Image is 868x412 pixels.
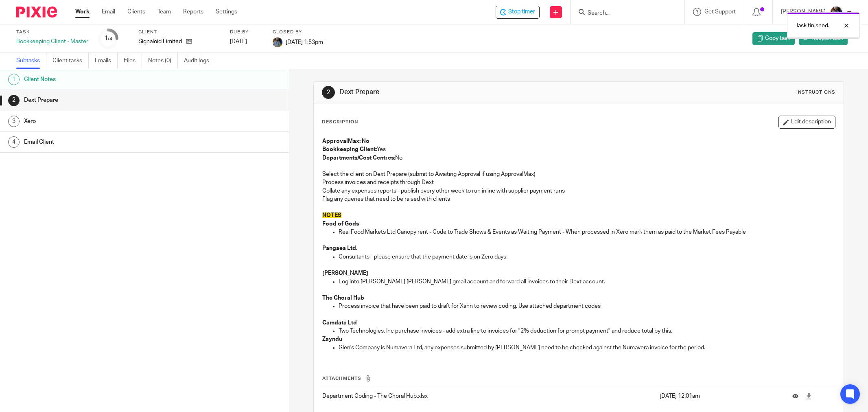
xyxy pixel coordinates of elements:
p: Description [322,119,358,125]
img: Pixie [16,7,57,18]
a: Reports [183,8,203,16]
span: NOTES [322,213,341,218]
small: /4 [108,37,112,41]
a: Settings [216,8,237,16]
strong: ApprovalMax: No [322,138,370,144]
div: 1 [104,34,112,43]
p: Signaloid Limited [138,37,182,46]
label: Task [16,29,88,35]
h1: Email Client [24,136,195,148]
p: - [322,220,835,228]
p: Yes [322,145,835,153]
img: Jaskaran%20Singh.jpeg [273,37,282,47]
div: Bookkeeping Client - Master [16,37,88,46]
div: [DATE] [230,37,262,46]
a: Email [102,8,115,16]
p: Real Food Markets Ltd Canopy rent - Code to Trade Shows & Events as Waiting Payment - When proces... [339,228,835,236]
div: 2 [8,95,20,106]
strong: Departments/Cost Centres: [322,155,395,161]
h1: Dext Prepare [24,94,195,106]
p: Process invoices and receipts through Dext [322,178,835,186]
span: [DATE] 1:53pm [286,39,323,45]
div: 4 [8,136,20,148]
p: Consultants - please ensure that the payment date is on Zero days. [339,253,835,261]
img: Jaskaran%20Singh.jpeg [830,6,843,19]
label: Due by [230,29,262,35]
p: Log into [PERSON_NAME] [PERSON_NAME] gmail account and forward all invoices to their Dext account. [339,278,835,286]
a: Subtasks [16,53,46,69]
strong: Camdata Ltd [322,320,357,326]
h1: Dext Prepare [339,88,596,96]
p: Select the client on Dext Prepare (submit to Awaiting Approval if using ApprovalMax) [322,170,835,178]
p: No [322,154,835,162]
a: Notes (0) [148,53,178,69]
a: Download [806,392,812,400]
p: Task finished. [796,22,829,30]
a: Emails [95,53,118,69]
div: 2 [322,86,335,99]
strong: [PERSON_NAME] [322,270,368,276]
strong: Food of Gods [322,221,359,227]
p: Flag any queries that need to be raised with clients [322,195,835,203]
a: Files [124,53,142,69]
a: Work [75,8,90,16]
button: Edit description [778,116,835,129]
strong: Zayndu [322,336,342,342]
a: Client tasks [52,53,89,69]
p: Two Technologies, Inc purchase invoices - add extra line to invoices for "2% deduction for prompt... [339,327,835,335]
h1: Client Notes [24,73,195,85]
div: 3 [8,116,20,127]
h1: Xero [24,115,195,127]
a: Audit logs [184,53,215,69]
p: Process invoice that have been paid to draft for Xann to review coding. Use attached department c... [339,302,835,310]
strong: The Choral Hub [322,295,364,301]
strong: Pangaea Ltd. [322,245,357,251]
p: [DATE] 12:01am [660,392,780,400]
div: 1 [8,74,20,85]
a: Clients [127,8,145,16]
strong: Bookkeeping Client: [322,147,377,152]
label: Closed by [273,29,323,35]
p: Collate any expenses reports - publish every other week to run inline with supplier payment runs [322,187,835,195]
a: Team [157,8,171,16]
label: Client [138,29,220,35]
p: Department Coding - The Choral Hub.xlsx [322,392,655,400]
span: Attachments [322,376,361,381]
p: Glen's Company is Numavera Ltd, any expenses submitted by [PERSON_NAME] need to be checked agains... [339,344,835,352]
div: Signaloid Limited - Bookkeeping Client - Master [496,6,540,19]
div: Instructions [796,89,835,96]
